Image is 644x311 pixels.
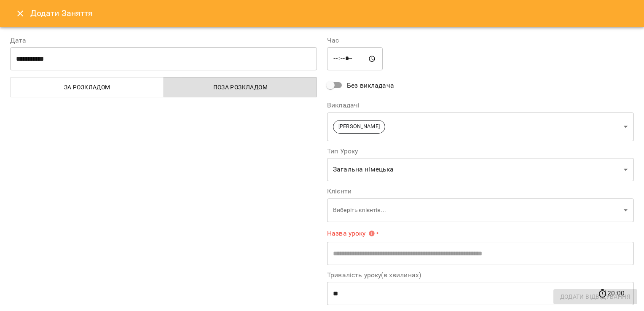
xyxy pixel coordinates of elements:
label: Час [327,37,634,44]
span: За розкладом [16,82,159,92]
div: Виберіть клієнтів... [327,198,634,222]
label: Клієнти [327,188,634,195]
button: За розкладом [10,77,164,97]
label: Дата [10,37,317,44]
div: [PERSON_NAME] [327,112,634,141]
p: Виберіть клієнтів... [333,206,620,214]
label: Викладачі [327,102,634,109]
h6: Додати Заняття [30,7,634,20]
button: Поза розкладом [164,77,317,97]
label: Тип Уроку [327,148,634,155]
button: Close [10,3,30,24]
span: Назва уроку [327,230,375,237]
svg: Вкажіть назву уроку або виберіть клієнтів [368,230,375,237]
span: [PERSON_NAME] [333,123,385,131]
span: Поза розкладом [169,82,312,92]
span: Без викладача [347,80,394,91]
div: Загальна німецька [327,158,634,182]
label: Тривалість уроку(в хвилинах) [327,272,634,279]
